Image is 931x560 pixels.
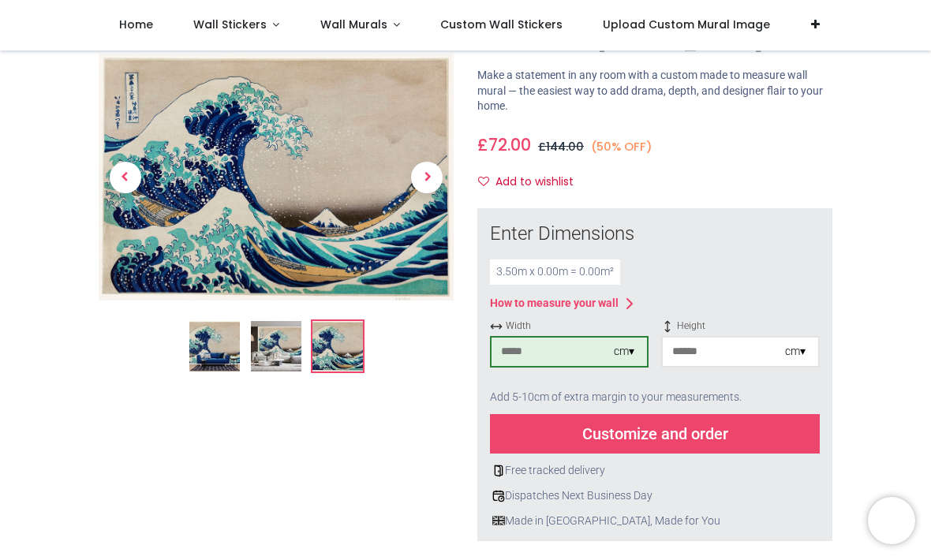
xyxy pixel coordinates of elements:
[661,319,820,333] span: Height
[490,463,820,479] div: Free tracked delivery
[477,68,832,114] p: Make a statement in any room with a custom made to measure wall mural — the easiest way to add dr...
[490,221,820,248] div: Enter Dimensions
[478,176,489,187] i: Add to wishlist
[440,17,563,32] span: Custom Wall Stickers
[477,133,531,156] span: £
[614,344,634,360] div: cm ▾
[251,322,301,372] img: WS-68500-02
[189,322,240,372] img: The Great Wave off Kanagawa Wall Mural Artist Katsushika Hokusai
[868,497,915,544] iframe: Brevo live chat
[411,162,443,193] span: Next
[490,513,820,529] div: Made in [GEOGRAPHIC_DATA], Made for You
[490,259,620,285] div: 3.50 m x 0.00 m = 0.00 m²
[490,296,619,312] div: How to measure your wall
[312,322,363,372] img: WS-68500-03
[193,17,267,32] span: Wall Stickers
[538,139,584,155] span: £
[490,319,649,333] span: Width
[99,91,152,264] a: Previous
[490,488,820,504] div: Dispatches Next Business Day
[546,139,584,155] span: 144.00
[320,17,387,32] span: Wall Murals
[119,17,153,32] span: Home
[99,54,454,301] img: WS-68500-03
[785,344,806,360] div: cm ▾
[490,380,820,415] div: Add 5-10cm of extra margin to your measurements.
[591,139,652,155] small: (50% OFF)
[477,169,587,196] button: Add to wishlistAdd to wishlist
[603,17,770,32] span: Upload Custom Mural Image
[488,133,531,156] span: 72.00
[401,91,454,264] a: Next
[492,514,505,527] img: uk
[490,414,820,454] div: Customize and order
[110,162,141,193] span: Previous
